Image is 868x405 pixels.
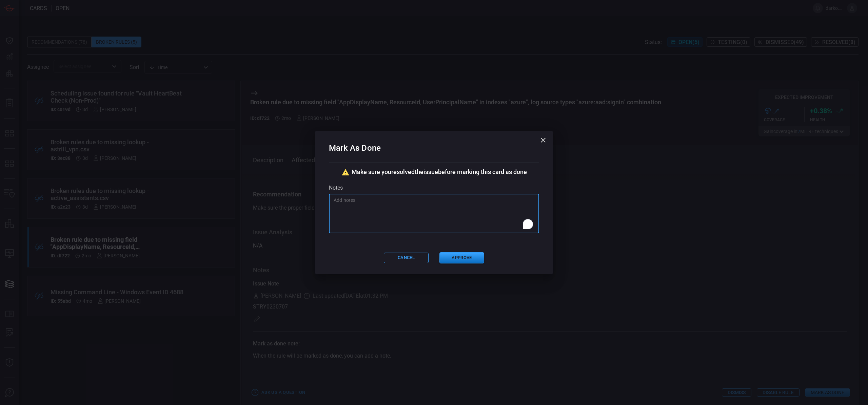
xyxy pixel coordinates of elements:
[439,252,484,263] button: Approve
[334,197,534,231] textarea: To enrich screen reader interactions, please activate Accessibility in Grammarly extension settings
[384,253,429,263] button: Cancel
[329,185,539,191] div: Notes
[329,168,539,176] div: Make sure you resolved the issue before marking this card as done
[329,142,539,163] h2: Mark As Done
